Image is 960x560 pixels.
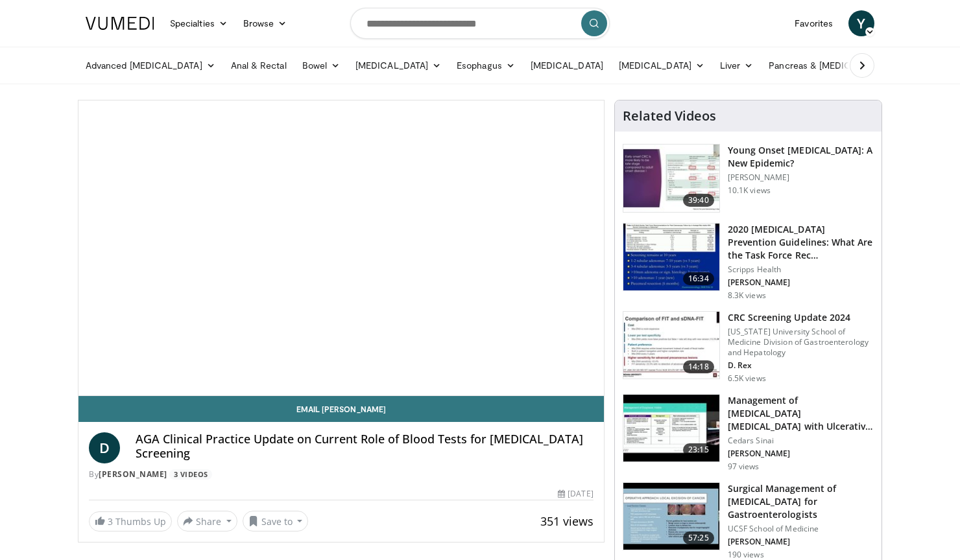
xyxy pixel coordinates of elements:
div: [DATE] [558,488,593,500]
span: 16:34 [683,272,714,285]
a: D [89,432,120,463]
span: 23:15 [683,443,714,456]
p: Scripps Health [728,264,874,275]
a: 39:40 Young Onset [MEDICAL_DATA]: A New Epidemic? [PERSON_NAME] 10.1K views [623,144,874,213]
a: 3 Videos [169,469,212,480]
p: D. Rex [728,360,874,371]
span: 57:25 [683,531,714,544]
p: [US_STATE] University School of Medicine Division of Gastroenterology and Hepatology [728,327,874,358]
h4: AGA Clinical Practice Update on Current Role of Blood Tests for [MEDICAL_DATA] Screening [136,432,594,460]
a: Email [PERSON_NAME] [78,396,604,422]
a: 14:18 CRC Screening Update 2024 [US_STATE] University School of Medicine Division of Gastroentero... [623,311,874,384]
a: 57:25 Surgical Management of [MEDICAL_DATA] for Gastroenterologists UCSF School of Medicine [PERS... [623,482,874,560]
video-js: Video Player [78,100,604,396]
button: Save to [243,511,309,531]
a: Pancreas & [MEDICAL_DATA] [761,52,913,78]
a: Esophagus [449,52,523,78]
h3: CRC Screening Update 2024 [728,311,874,324]
h3: Management of [MEDICAL_DATA] [MEDICAL_DATA] with Ulcerative [MEDICAL_DATA] [728,394,874,433]
span: 351 views [540,513,594,529]
img: 91500494-a7c6-4302-a3df-6280f031e251.150x105_q85_crop-smart_upscale.jpg [623,312,719,379]
button: Share [177,511,237,531]
a: 3 Thumbs Up [89,511,172,531]
a: 16:34 2020 [MEDICAL_DATA] Prevention Guidelines: What Are the Task Force Rec… Scripps Health [PER... [623,223,874,301]
a: 23:15 Management of [MEDICAL_DATA] [MEDICAL_DATA] with Ulcerative [MEDICAL_DATA] Cedars Sinai [PE... [623,394,874,472]
p: UCSF School of Medicine [728,524,874,534]
h4: Related Videos [623,108,716,124]
a: Advanced [MEDICAL_DATA] [78,52,223,78]
img: 00707986-8314-4f7d-9127-27a2ffc4f1fa.150x105_q85_crop-smart_upscale.jpg [623,483,719,550]
a: Y [848,10,874,36]
p: 6.5K views [728,373,766,384]
h3: 2020 [MEDICAL_DATA] Prevention Guidelines: What Are the Task Force Rec… [728,223,874,262]
a: [MEDICAL_DATA] [348,52,449,78]
input: Search topics, interventions [350,8,610,39]
a: Bowel [294,52,348,78]
span: 3 [108,515,113,528]
p: 10.1K views [728,185,771,196]
a: [MEDICAL_DATA] [523,52,611,78]
div: By [89,469,594,480]
p: [PERSON_NAME] [728,537,874,547]
p: [PERSON_NAME] [728,277,874,288]
p: 8.3K views [728,290,766,301]
a: [MEDICAL_DATA] [611,52,712,78]
h3: Surgical Management of [MEDICAL_DATA] for Gastroenterologists [728,482,874,521]
img: b23cd043-23fa-4b3f-b698-90acdd47bf2e.150x105_q85_crop-smart_upscale.jpg [623,145,719,212]
img: 5fe88c0f-9f33-4433-ade1-79b064a0283b.150x105_q85_crop-smart_upscale.jpg [623,395,719,462]
p: [PERSON_NAME] [728,172,874,183]
p: Cedars Sinai [728,436,874,446]
a: Browse [235,10,295,36]
img: VuMedi Logo [86,17,154,30]
a: [PERSON_NAME] [99,469,167,480]
h3: Young Onset [MEDICAL_DATA]: A New Epidemic? [728,144,874,170]
span: 39:40 [683,194,714,207]
span: 14:18 [683,360,714,373]
img: 1ac37fbe-7b52-4c81-8c6c-a0dd688d0102.150x105_q85_crop-smart_upscale.jpg [623,224,719,291]
a: Liver [712,52,761,78]
p: 190 views [728,550,764,560]
a: Favorites [787,10,841,36]
a: Specialties [162,10,235,36]
a: Anal & Rectal [223,52,294,78]
p: 97 views [728,461,760,472]
p: [PERSON_NAME] [728,449,874,459]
